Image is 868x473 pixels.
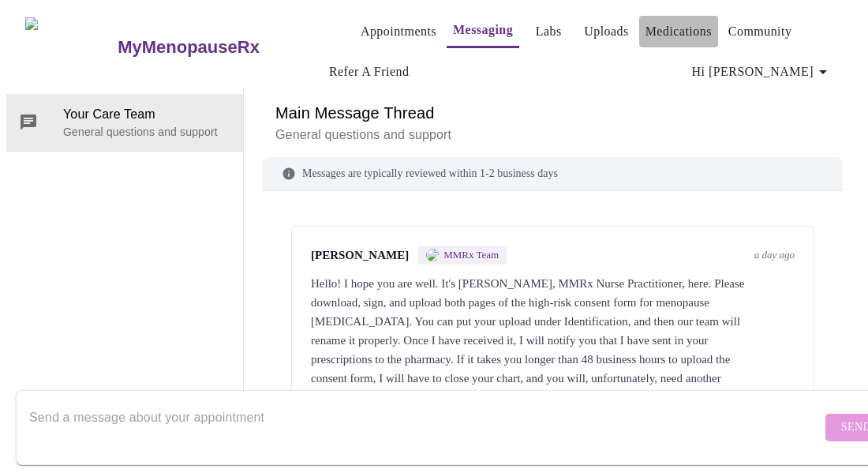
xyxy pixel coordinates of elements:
span: MMRx Team [443,249,499,261]
img: MyMenopauseRx Logo [25,17,116,77]
button: Appointments [354,16,443,47]
button: Medications [639,16,718,47]
span: Your Care Team [63,105,230,124]
button: Refer a Friend [323,56,416,88]
a: Messaging [453,19,513,41]
a: Uploads [584,21,629,43]
div: Hello! I hope you are well. It's [PERSON_NAME], MMRx Nurse Practitioner, here. Please download, s... [311,274,795,426]
h6: Main Message Thread [275,100,830,126]
div: Messages are typically reviewed within 1-2 business days [263,157,843,191]
a: Medications [645,21,712,43]
button: Hi [PERSON_NAME] [686,56,839,88]
a: Appointments [361,21,436,43]
button: Labs [523,16,574,47]
p: General questions and support [63,124,230,140]
span: Hi [PERSON_NAME] [692,61,832,83]
h3: MyMenopauseRx [118,37,260,58]
a: Community [728,21,792,43]
textarea: Send a message about your appointment [29,402,821,452]
a: Labs [536,21,562,43]
div: Your Care TeamGeneral questions and support [6,94,243,151]
button: Community [722,16,799,47]
span: a day ago [754,249,795,261]
button: Uploads [578,16,635,47]
button: Messaging [447,14,519,48]
a: Refer a Friend [329,61,410,83]
span: [PERSON_NAME] [311,249,409,262]
p: General questions and support [275,126,830,145]
a: MyMenopauseRx [116,20,323,75]
img: MMRX [426,249,439,261]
